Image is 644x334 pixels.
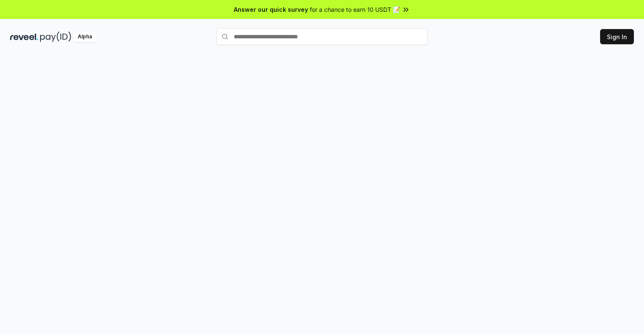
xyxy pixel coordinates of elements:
[310,5,400,14] span: for a chance to earn 10 USDT 📝
[10,32,38,42] img: reveel_dark
[40,32,71,42] img: pay_id
[234,5,308,14] span: Answer our quick survey
[600,29,634,44] button: Sign In
[73,32,97,42] div: Alpha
